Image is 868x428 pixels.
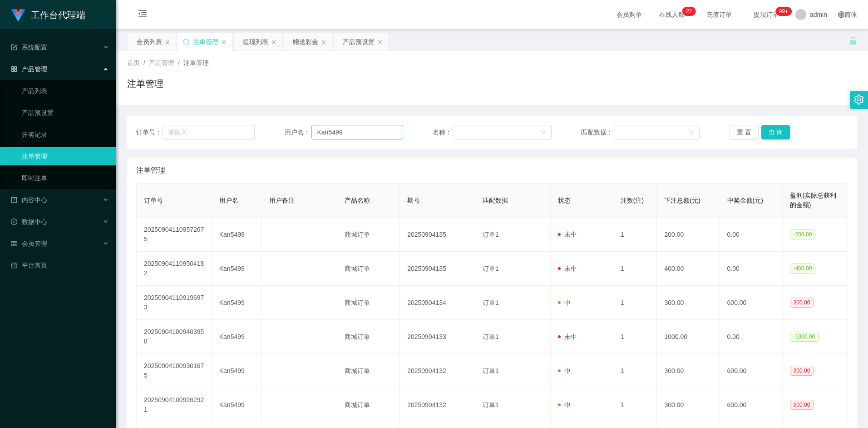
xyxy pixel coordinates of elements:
[720,252,783,286] td: 0.00
[149,59,174,66] span: 产品管理
[682,7,695,16] sup: 22
[702,11,736,18] span: 充值订单
[11,219,17,225] i: 图标: check-circle-o
[285,128,312,137] span: 用户名：
[22,104,109,122] a: 产品预设置
[11,256,109,274] a: 图标: dashboard平台首页
[11,240,17,247] i: 图标: table
[337,388,400,422] td: 商城订单
[183,39,189,45] i: 图标: sync
[790,400,814,410] span: 300.00
[838,11,844,18] i: 图标: global
[212,252,262,286] td: Kan5499
[11,44,47,51] span: 系统配置
[337,320,400,354] td: 商城订单
[657,388,720,422] td: 300.00
[730,125,759,139] button: 重 置
[400,320,475,354] td: 20250904133
[720,388,783,422] td: 600.00
[337,286,400,320] td: 商城订单
[11,66,17,72] i: 图标: appstore-o
[613,286,657,320] td: 1
[337,354,400,388] td: 商城订单
[22,125,109,144] a: 开奖记录
[790,192,837,209] span: 盈利(实际总获利的金额)
[581,128,614,137] span: 匹配数据：
[689,7,692,16] p: 2
[11,9,25,22] img: logo.9652507e.png
[165,40,170,45] i: 图标: close
[558,197,571,204] span: 状态
[137,218,212,252] td: 202509041109572675
[720,218,783,252] td: 0.00
[613,218,657,252] td: 1
[657,286,720,320] td: 300.00
[22,169,109,187] a: 即时注单
[136,128,163,137] span: 订单号：
[621,197,644,204] span: 注数(注)
[720,354,783,388] td: 600.00
[483,333,499,340] span: 订单1
[137,320,212,354] td: 202509041009403958
[720,320,783,354] td: 0.00
[22,82,109,100] a: 产品列表
[137,286,212,320] td: 202509041109196973
[483,367,499,374] span: 订单1
[219,197,238,204] span: 用户名
[11,44,17,50] i: 图标: form
[183,59,209,66] span: 注单管理
[483,299,499,306] span: 订单1
[775,7,792,16] sup: 1066
[400,354,475,388] td: 20250904132
[337,218,400,252] td: 商城订单
[193,33,218,50] div: 注单管理
[22,147,109,165] a: 注单管理
[137,33,162,50] div: 会员列表
[558,265,577,272] span: 未中
[483,265,499,272] span: 订单1
[749,11,784,18] span: 提现订单
[613,252,657,286] td: 1
[11,218,47,225] span: 数据中心
[849,37,857,45] i: 图标: unlock
[657,354,720,388] td: 300.00
[400,388,475,422] td: 20250904132
[178,59,180,66] span: /
[657,218,720,252] td: 200.00
[212,388,262,422] td: Kan5499
[144,197,163,204] span: 订单号
[541,129,546,136] i: 图标: down
[212,286,262,320] td: Kan5499
[720,286,783,320] td: 600.00
[212,218,262,252] td: Kan5499
[400,218,475,252] td: 20250904135
[655,11,689,18] span: 在线人数
[163,125,255,139] input: 请输入
[686,7,689,16] p: 2
[558,401,571,408] span: 中
[136,165,165,176] span: 注单管理
[345,197,370,204] span: 产品名称
[613,320,657,354] td: 1
[613,388,657,422] td: 1
[407,197,420,204] span: 期号
[311,125,403,139] input: 请输入
[377,40,383,45] i: 图标: close
[689,129,694,136] i: 图标: down
[657,252,720,286] td: 400.00
[11,240,47,247] span: 会员管理
[613,354,657,388] td: 1
[137,388,212,422] td: 202509041009262921
[127,77,163,90] h1: 注单管理
[657,320,720,354] td: 1000.00
[293,33,318,50] div: 赠送彩金
[269,197,295,204] span: 用户备注
[433,128,453,137] span: 名称：
[400,286,475,320] td: 20250904134
[558,333,577,340] span: 未中
[790,229,816,239] span: -200.00
[337,252,400,286] td: 商城订单
[11,197,17,203] i: 图标: profile
[212,320,262,354] td: Kan5499
[558,299,571,306] span: 中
